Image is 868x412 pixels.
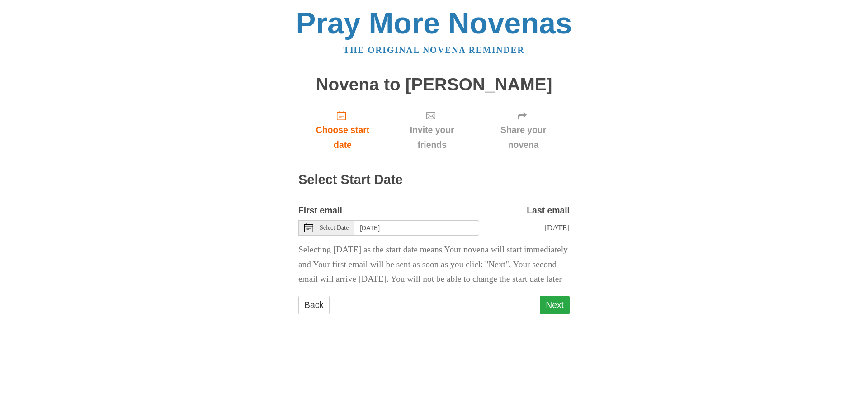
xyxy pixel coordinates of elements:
span: Invite your friends [396,123,468,152]
a: The original novena reminder [344,45,525,55]
h2: Select Start Date [298,173,570,187]
a: Choose start date [298,103,387,157]
p: Selecting [DATE] as the start date means Your novena will start immediately and Your first email ... [298,242,570,287]
a: Back [298,296,330,314]
span: Share your novena [486,123,561,152]
span: Select Date [320,225,349,231]
a: Invite your friends [387,103,477,157]
label: First email [298,203,342,218]
span: Choose start date [307,123,378,152]
button: Next [540,296,570,314]
a: Pray More Novenas [296,6,572,40]
label: Last email [527,203,570,218]
input: Use the arrow keys to pick a date [354,220,479,236]
span: [DATE] [544,223,570,232]
a: Share your novena [477,103,570,157]
h1: Novena to [PERSON_NAME] [298,75,570,95]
